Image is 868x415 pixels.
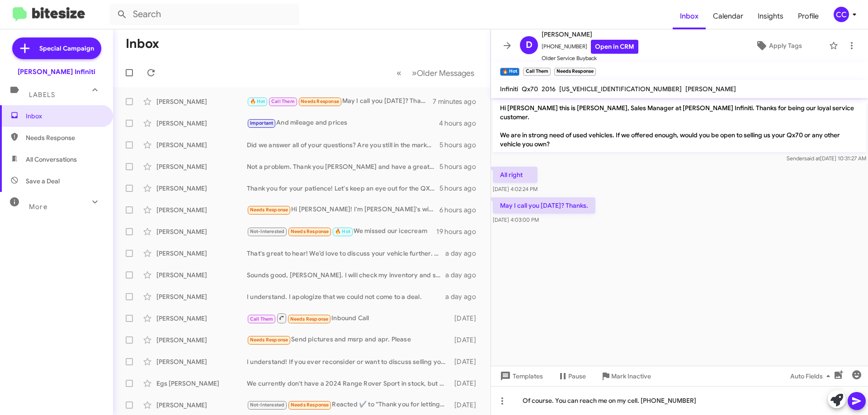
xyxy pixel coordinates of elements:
div: Inbound Call [247,312,450,324]
p: All right [493,167,538,183]
a: Insights [750,3,791,29]
span: Not-Interested [250,228,285,234]
span: said at [804,155,820,162]
div: I understand! If you ever reconsider or want to discuss selling your QX80, feel free to reach out... [247,357,450,366]
span: Needs Response [291,228,329,234]
div: [PERSON_NAME] [156,292,247,301]
span: Needs Response [290,316,329,322]
div: That's great to hear! We’d love to discuss your vehicle further. When would you be available to v... [247,249,445,258]
span: Inbox [26,112,103,121]
div: [PERSON_NAME] [156,270,247,280]
div: Sounds good, [PERSON_NAME]. I will check my inventory and see if there is anything like that. [247,270,445,280]
h1: Inbox [126,37,159,51]
button: Mark Inactive [593,368,658,384]
span: All Conversations [26,155,77,164]
span: Auto Fields [790,368,834,384]
small: Needs Response [554,68,596,76]
div: Hi [PERSON_NAME]! I'm [PERSON_NAME]'s wife, [PERSON_NAME]. Please feel free to reach out to my hu... [247,205,439,215]
a: Open in CRM [591,40,638,54]
span: Needs Response [26,133,103,142]
div: And mileage and prices [247,118,439,128]
p: May I call you [DATE]? Thanks. [493,197,595,214]
span: [DATE] 4:03:00 PM [493,216,539,223]
a: Profile [791,3,826,29]
div: [DATE] [450,401,483,410]
span: Templates [498,368,543,384]
div: CC [834,7,849,22]
a: Special Campaign [12,37,101,59]
div: [PERSON_NAME] [156,119,247,128]
span: [US_VEHICLE_IDENTIFICATION_NUMBER] [559,85,682,93]
span: D [526,38,533,52]
div: 6 hours ago [439,205,483,214]
div: 4 hours ago [439,119,483,128]
div: Of course. You can reach me on my cell. [PHONE_NUMBER] [491,386,868,415]
span: Apply Tags [769,37,802,54]
span: Not-Interested [250,402,285,408]
div: 5 hours ago [439,140,483,149]
button: Pause [550,368,593,384]
span: Needs Response [250,207,288,213]
input: Search [109,4,299,25]
div: [DATE] [450,379,483,388]
button: Previous [391,64,407,82]
nav: Page navigation example [392,64,480,82]
span: Call Them [271,98,295,104]
span: [PHONE_NUMBER] [542,40,638,54]
div: We missed our icecream [247,226,436,237]
div: [PERSON_NAME] [156,336,247,345]
span: Older Messages [417,68,474,78]
div: Did we answer all of your questions? Are you still in the market for a vehicle? [247,140,439,149]
div: [PERSON_NAME] [156,249,247,258]
div: Send pictures and msrp and apr. Please [247,335,450,345]
span: [PERSON_NAME] [542,29,638,40]
div: [PERSON_NAME] [156,97,247,106]
div: a day ago [445,292,483,301]
span: Special Campaign [39,44,94,53]
div: a day ago [445,249,483,258]
span: [PERSON_NAME] [685,85,736,93]
span: [DATE] 4:02:24 PM [493,186,538,192]
div: 5 hours ago [439,184,483,193]
span: 2016 [542,85,556,93]
p: Hi [PERSON_NAME] this is [PERSON_NAME], Sales Manager at [PERSON_NAME] Infiniti. Thanks for being... [493,100,866,152]
div: 7 minutes ago [433,97,483,106]
span: Labels [29,91,55,99]
span: » [412,67,417,79]
div: [PERSON_NAME] [156,140,247,149]
span: Needs Response [250,337,288,343]
span: More [29,203,47,211]
div: [PERSON_NAME] [156,205,247,214]
span: Qx70 [522,85,538,93]
div: [PERSON_NAME] [156,184,247,193]
div: May I call you [DATE]? Thanks. [247,96,433,107]
span: Important [250,120,274,126]
div: Not a problem. Thank you [PERSON_NAME] and have a great day! [247,162,439,171]
div: [PERSON_NAME] [156,357,247,366]
span: Call Them [250,316,274,322]
div: [PERSON_NAME] [156,314,247,323]
div: I understand. I apologize that we could not come to a deal. [247,292,445,301]
button: CC [826,7,858,22]
span: 🔥 Hot [335,228,350,234]
div: 5 hours ago [439,162,483,171]
div: Thank you for your patience! Let's keep an eye out for the QX-80 AWD Lux or Sensory trim. Talk to... [247,184,439,193]
div: [PERSON_NAME] [156,401,247,410]
span: Infiniti [500,85,518,93]
small: 🔥 Hot [500,68,519,76]
span: Older Service Buyback [542,54,638,63]
a: Calendar [706,3,750,29]
div: 19 hours ago [436,227,483,236]
div: a day ago [445,270,483,280]
div: [DATE] [450,314,483,323]
div: Reacted ✔️ to “Thank you for letting us know! If you have any other vehicles in the future, feel ... [247,400,450,410]
div: [PERSON_NAME] [156,162,247,171]
div: We currently don't have a 2024 Range Rover Sport in stock, but I can help you find one. Would you... [247,379,450,388]
a: Inbox [673,3,706,29]
div: [DATE] [450,336,483,345]
button: Auto Fields [783,368,841,384]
